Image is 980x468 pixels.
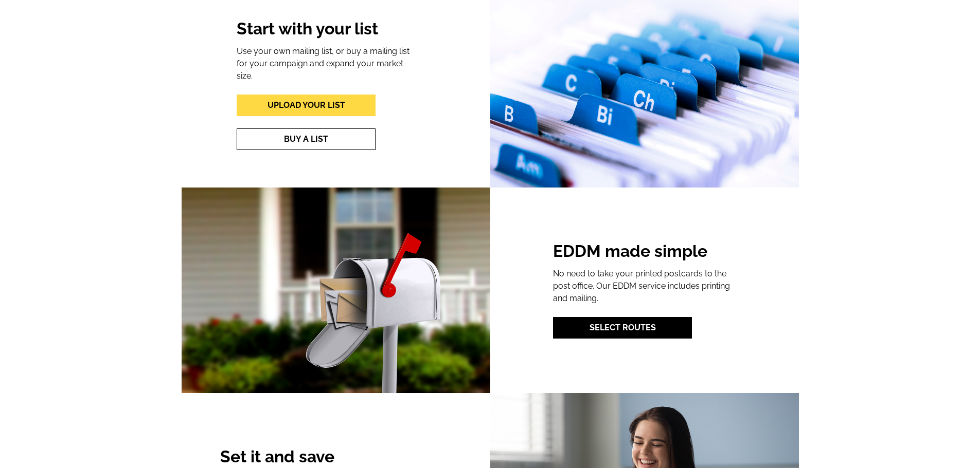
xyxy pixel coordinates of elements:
p: Use your own mailing list, or buy a mailing list for your campaign and expand your market size. [237,45,419,82]
img: Mask-Group-30.png [182,188,490,393]
h2: Start with your list [237,19,419,41]
h2: EDDM made simple [553,241,736,263]
iframe: LiveChat chat widget [774,229,980,468]
a: Buy A List [237,128,376,150]
a: Select Routes [553,317,692,339]
p: No need to take your printed postcards to the post office. Our EDDM service includes printing and... [553,268,736,305]
a: Upload Your List [237,95,376,116]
